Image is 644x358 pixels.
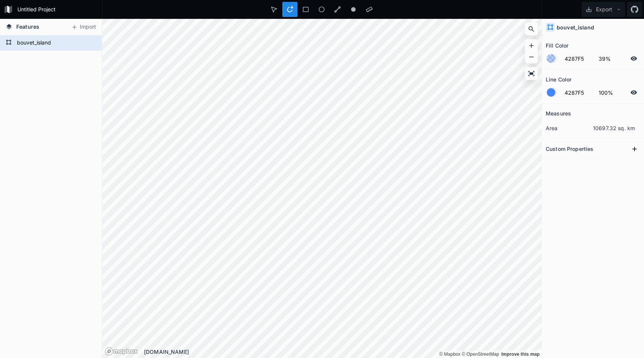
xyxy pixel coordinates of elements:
[546,143,593,155] h2: Custom Properties
[546,124,593,132] dt: area
[16,23,39,31] span: Features
[501,352,540,357] a: Map feedback
[67,21,100,33] button: Import
[439,352,460,357] a: Mapbox
[557,23,594,31] h4: bouvet_island
[582,2,625,17] button: Export
[546,40,568,51] h2: Fill Color
[462,352,499,357] a: OpenStreetMap
[105,347,138,356] a: Mapbox logo
[593,124,640,132] dd: 10697.32 sq. km
[546,108,571,119] h2: Measures
[144,348,542,356] div: [DOMAIN_NAME]
[546,74,571,85] h2: Line Color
